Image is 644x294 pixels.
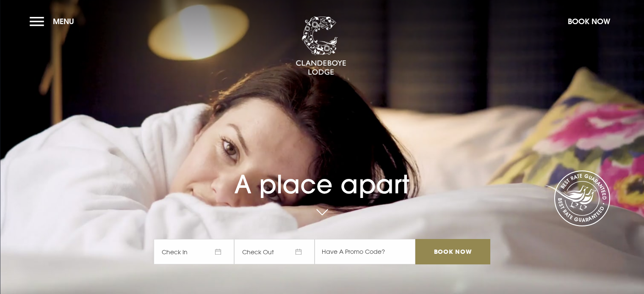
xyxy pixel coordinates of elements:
[154,151,490,199] h1: A place apart
[415,239,490,264] input: Book Now
[30,12,78,30] button: Menu
[315,239,415,264] input: Have A Promo Code?
[296,16,346,76] img: Clandeboye Lodge
[53,16,74,26] span: Menu
[564,12,614,30] button: Book Now
[234,239,315,264] span: Check Out
[154,239,234,264] span: Check In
